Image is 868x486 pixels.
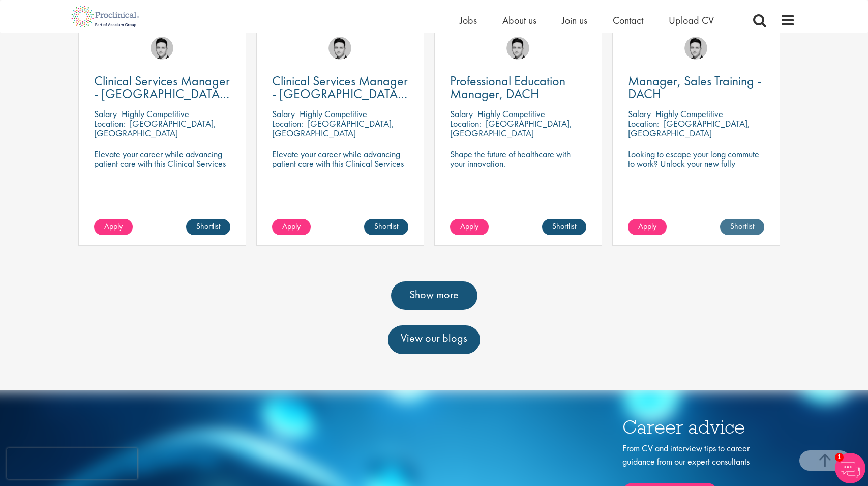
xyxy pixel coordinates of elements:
[94,219,133,235] a: Apply
[638,221,656,232] span: Apply
[272,219,311,235] a: Apply
[94,149,230,188] p: Elevate your career while advancing patient care with this Clinical Services Manager position wit...
[391,281,477,310] a: Show more
[94,72,230,115] span: Clinical Services Manager - [GEOGRAPHIC_DATA], [GEOGRAPHIC_DATA]
[506,37,529,60] img: Connor Lynes
[542,219,586,235] a: Shortlist
[655,108,723,120] p: Highly Competitive
[628,72,761,102] span: Manager, Sales Training - DACH
[669,14,714,27] a: Upload CV
[613,14,643,27] a: Contact
[450,118,481,129] span: Location:
[622,417,760,437] h3: Career advice
[460,221,478,232] span: Apply
[450,149,586,168] p: Shape the future of healthcare with your innovation.
[272,149,408,188] p: Elevate your career while advancing patient care with this Clinical Services Manager position wit...
[364,219,408,235] a: Shortlist
[628,108,651,120] span: Salary
[450,219,489,235] a: Apply
[720,219,764,235] a: Shortlist
[122,108,189,120] p: Highly Competitive
[477,108,545,120] p: Highly Competitive
[835,453,865,483] img: Chatbot
[272,75,408,100] a: Clinical Services Manager - [GEOGRAPHIC_DATA], [GEOGRAPHIC_DATA], [GEOGRAPHIC_DATA]
[628,149,764,188] p: Looking to escape your long commute to work? Unlock your new fully flexible, remote working posit...
[502,14,536,27] a: About us
[388,325,480,354] a: View our blogs
[628,75,764,100] a: Manager, Sales Training - DACH
[450,108,473,120] span: Salary
[7,448,137,479] iframe: reCAPTCHA
[272,118,303,129] span: Location:
[272,108,295,120] span: Salary
[282,221,301,232] span: Apply
[94,108,117,120] span: Salary
[272,72,408,128] span: Clinical Services Manager - [GEOGRAPHIC_DATA], [GEOGRAPHIC_DATA], [GEOGRAPHIC_DATA]
[328,37,351,60] img: Connor Lynes
[628,118,659,129] span: Location:
[450,118,572,139] p: [GEOGRAPHIC_DATA], [GEOGRAPHIC_DATA]
[151,37,173,60] img: Connor Lynes
[450,75,586,100] a: Professional Education Manager, DACH
[104,221,123,232] span: Apply
[628,118,750,139] p: [GEOGRAPHIC_DATA], [GEOGRAPHIC_DATA]
[684,37,707,60] img: Connor Lynes
[94,118,216,139] p: [GEOGRAPHIC_DATA], [GEOGRAPHIC_DATA]
[562,14,587,27] a: Join us
[94,118,125,129] span: Location:
[628,219,667,235] a: Apply
[300,108,367,120] p: Highly Competitive
[450,72,565,102] span: Professional Education Manager, DACH
[94,75,230,100] a: Clinical Services Manager - [GEOGRAPHIC_DATA], [GEOGRAPHIC_DATA]
[272,118,394,139] p: [GEOGRAPHIC_DATA], [GEOGRAPHIC_DATA]
[186,219,230,235] a: Shortlist
[835,453,844,462] span: 1
[460,14,477,27] a: Jobs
